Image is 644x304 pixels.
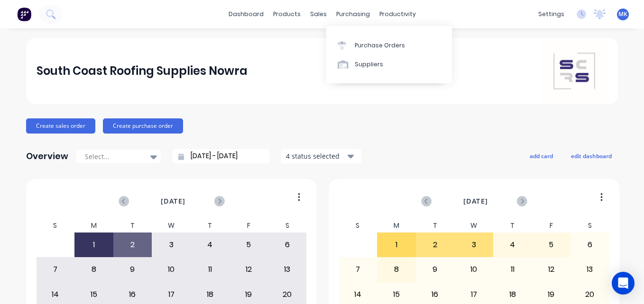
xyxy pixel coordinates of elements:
[377,219,416,232] div: M
[339,258,377,281] div: 7
[230,233,267,257] div: 5
[416,258,454,281] div: 9
[618,10,627,18] span: MK
[37,62,248,80] div: South Coast Roofing Supplies Nowra
[229,219,268,232] div: F
[494,258,532,281] div: 11
[191,219,230,232] div: T
[326,36,452,54] a: Purchase Orders
[114,233,152,257] div: 2
[532,258,570,281] div: 12
[161,196,185,206] span: [DATE]
[286,151,346,161] div: 4 status selected
[532,219,570,232] div: F
[463,196,488,206] span: [DATE]
[377,258,415,281] div: 8
[331,7,375,21] div: purchasing
[455,258,493,281] div: 10
[339,219,377,232] div: S
[74,219,113,232] div: M
[455,233,493,257] div: 3
[268,233,306,257] div: 6
[305,7,331,21] div: sales
[268,219,307,232] div: S
[416,233,454,257] div: 2
[191,258,229,281] div: 11
[152,219,191,232] div: W
[191,233,229,257] div: 4
[26,118,95,134] button: Create sales order
[571,258,609,281] div: 13
[17,7,31,21] img: Factory
[377,233,415,257] div: 1
[565,150,618,162] button: edit dashboard
[541,38,607,104] img: South Coast Roofing Supplies Nowra
[612,272,635,295] div: Open Intercom Messenger
[37,258,74,281] div: 7
[571,233,609,257] div: 6
[355,41,405,50] div: Purchase Orders
[570,219,609,232] div: S
[268,7,305,21] div: products
[103,118,183,134] button: Create purchase order
[493,219,532,232] div: T
[494,233,532,257] div: 4
[152,258,190,281] div: 10
[375,7,421,21] div: productivity
[75,258,113,281] div: 8
[26,147,68,166] div: Overview
[36,219,75,232] div: S
[534,7,569,21] div: settings
[224,7,268,21] a: dashboard
[230,258,267,281] div: 12
[281,149,361,163] button: 4 status selected
[326,55,452,74] a: Suppliers
[113,219,152,232] div: T
[416,219,455,232] div: T
[268,258,306,281] div: 13
[454,219,493,232] div: W
[532,233,570,257] div: 5
[152,233,190,257] div: 3
[114,258,152,281] div: 9
[524,150,559,162] button: add card
[75,233,113,257] div: 1
[355,60,383,69] div: Suppliers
